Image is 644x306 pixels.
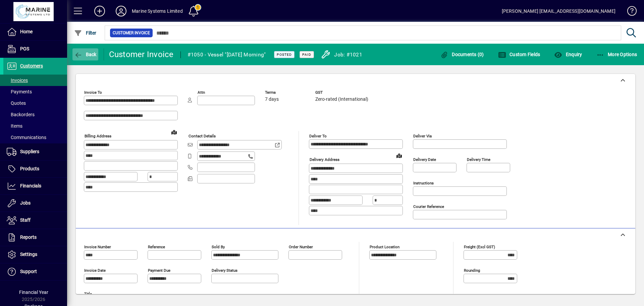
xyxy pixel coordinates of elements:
mat-label: Freight (excl GST) [464,245,495,249]
span: Terms [265,90,305,95]
span: Zero-rated (International) [315,97,368,102]
button: Profile [110,5,132,17]
div: Marine Systems Limited [132,6,183,16]
app-page-header-button: Back [67,48,104,60]
mat-label: Attn [198,90,205,95]
button: Back [72,48,98,60]
a: Backorders [3,109,67,120]
mat-label: Invoice date [84,268,106,273]
a: Quotes [3,97,67,109]
mat-label: Order number [289,245,313,249]
a: Job: #1021 [316,44,366,65]
mat-label: Rounding [464,268,480,273]
span: Items [7,123,22,129]
a: Home [3,24,67,40]
span: Products [20,166,39,171]
div: [PERSON_NAME] [EMAIL_ADDRESS][DOMAIN_NAME] [502,6,615,16]
mat-label: Invoice To [84,90,102,95]
span: More Options [596,52,637,57]
span: Support [20,269,37,274]
span: Custom Fields [498,52,540,57]
span: Documents (0) [440,52,484,57]
mat-label: Product location [370,245,399,249]
button: More Options [595,48,639,60]
button: Custom Fields [496,48,542,60]
mat-label: Delivery date [413,157,436,162]
a: Items [3,120,67,132]
a: Financials [3,178,67,194]
span: Customer Invoice [113,30,150,36]
mat-label: Courier Reference [413,204,444,209]
span: Financial Year [19,290,48,295]
a: Products [3,161,67,177]
mat-label: Instructions [413,181,434,185]
span: POS [20,46,29,51]
a: Communications [3,132,67,143]
button: Add [89,5,110,17]
mat-label: Reference [148,245,165,249]
a: View on map [169,127,179,137]
span: Filter [74,30,97,36]
span: Backorders [7,112,35,117]
span: GST [315,90,368,95]
button: Filter [72,27,98,39]
span: Posted [277,52,292,57]
span: Paid [302,52,311,57]
div: Customer Invoice [109,49,174,60]
a: Jobs [3,195,67,212]
span: Invoices [7,78,28,83]
a: Support [3,263,67,280]
a: POS [3,41,67,57]
span: Suppliers [20,149,39,154]
span: Financials [20,183,41,188]
mat-label: Payment due [148,268,170,273]
span: Payments [7,89,32,94]
span: Settings [20,252,37,257]
a: Suppliers [3,143,67,160]
span: Customers [20,63,43,69]
div: Job: #1021 [334,49,362,60]
mat-label: Sold by [212,245,225,249]
span: Reports [20,234,37,240]
span: Jobs [20,200,31,206]
mat-label: Title [84,292,92,296]
mat-label: Deliver To [309,134,327,138]
span: Staff [20,217,31,223]
span: Enquiry [554,52,582,57]
mat-label: Deliver via [413,134,432,138]
span: Home [20,29,33,34]
button: Documents (0) [439,48,486,60]
a: Invoices [3,75,67,86]
a: Reports [3,229,67,246]
a: Knowledge Base [622,1,636,23]
span: Quotes [7,100,26,106]
a: Staff [3,212,67,229]
mat-label: Delivery time [467,157,490,162]
a: Settings [3,246,67,263]
a: Payments [3,86,67,97]
span: Communications [7,135,46,140]
mat-label: Delivery status [212,268,237,273]
span: Back [74,52,97,57]
mat-label: Invoice number [84,245,111,249]
div: #1050 - Vessel "[DATE] Morning" [187,49,266,60]
a: View on map [394,150,405,161]
button: Enquiry [552,48,584,60]
span: 7 days [265,97,279,102]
